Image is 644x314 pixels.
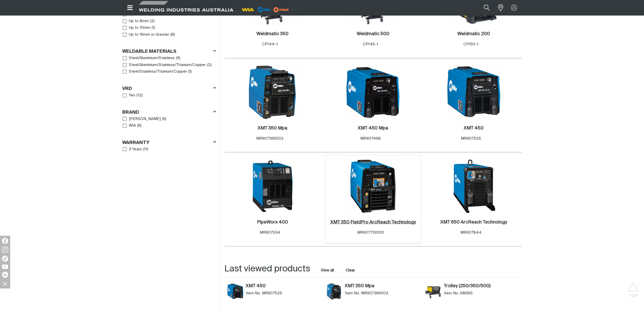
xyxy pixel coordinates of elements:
span: WIA [129,123,136,129]
img: Facebook [2,238,8,244]
span: Steel/Aluminium/Stainless/Titanium/Copper [129,62,206,68]
img: XMT 350 FieldPro ArcReach Technology [346,159,400,214]
article: Trolley (250/350/500) (AM365) [422,282,522,305]
a: Weldmatic 200 [457,31,490,37]
span: AM365 [460,291,473,296]
h2: XMT 350 Mpa [258,126,287,130]
span: Up to 10mm [129,25,150,31]
span: MR907730001 [357,231,384,234]
a: XMT 350 Mpa [345,283,420,289]
span: CP150-1 [464,42,479,46]
a: Trolley (250/350/500) [444,283,519,289]
img: TikTok [2,256,8,262]
img: XMT 350 Mpa [326,283,342,300]
ul: VRD [123,92,216,99]
span: ( 1 ) [152,25,155,31]
a: XMT 450 Mpa [358,125,388,131]
span: [PERSON_NAME] [129,116,161,122]
h2: PipeWorx 400 [257,220,288,225]
button: Search products [478,2,496,14]
span: MR907525 [262,291,282,296]
span: CP144-1 [262,42,278,46]
span: Item No. [246,291,261,296]
span: ( 9 ) [176,55,180,61]
img: LinkedIn [2,272,8,278]
a: Yes [123,92,135,99]
a: miller [272,8,291,11]
span: ( 11 ) [143,147,148,152]
span: Item No. [444,291,459,296]
ul: Warranty [123,146,216,153]
img: XMT 450 Mpa [346,65,400,120]
span: Yes [129,93,135,98]
ul: Max Material Thickness [123,11,216,38]
a: Steel/Stainless/Titanium/Copper [123,68,187,75]
img: miller [272,6,291,14]
span: 3 Years [129,147,142,152]
a: Up to 10mm [123,24,150,31]
a: [PERSON_NAME] [123,116,161,123]
span: ( 2 ) [207,62,212,68]
span: ( 6 ) [162,116,166,122]
a: Weldmatic 350 [256,31,289,37]
span: Item No. [345,291,360,296]
a: 3 Years [123,146,142,153]
a: XMT 450 [464,125,484,131]
img: hide socials [1,279,9,288]
div: VRD [122,85,216,92]
span: MR907844 [461,231,482,234]
span: MR907525 [461,137,481,140]
h2: Weldmatic 200 [457,32,490,36]
span: Up to 16mm or Greater [129,32,169,38]
span: Steel/Aluminium/Stainless [129,55,175,61]
a: WIA [123,122,136,129]
span: MR907366002 [361,291,389,296]
a: Steel/Aluminium/Stainless [123,55,175,62]
button: Scroll to top [627,282,639,294]
a: Up to 16mm or Greater [123,31,169,38]
div: Brand [122,109,216,115]
span: MR907366002 [256,137,284,140]
h3: VRD [122,86,132,92]
input: Product name or item number... [472,2,495,14]
img: PipeWorx 400 [245,159,300,214]
span: ( 8 ) [170,32,175,38]
h2: XMT 450 [464,126,484,130]
a: Weldmatic 500 [357,31,389,37]
img: XMT 450 [446,65,501,120]
ul: Weldable Materials [123,55,216,75]
div: Warranty [122,139,216,146]
a: XMT 350 FieldPro ArcReach Technology [330,219,416,225]
img: YouTube [2,265,8,269]
article: XMT 350 Mpa (MR907366002) [323,282,422,305]
h3: Warranty [122,140,150,146]
h3: Weldable Materials [122,49,177,55]
img: Instagram [2,247,8,253]
img: Trolley (250/350/500) [425,283,441,300]
a: Up to 8mm [123,18,149,25]
a: XMT 650 ArcReach Technology [440,219,507,225]
h2: Weldmatic 500 [357,32,389,36]
h2: XMT 650 ArcReach Technology [440,220,507,225]
span: ( 12 ) [136,93,143,98]
h2: XMT 350 FieldPro ArcReach Technology [330,220,416,225]
img: XMT 650 ArcReach Technology [446,159,501,214]
span: Steel/Stainless/Titanium/Copper [129,69,187,75]
span: MR907468 [360,137,381,140]
span: ( 6 ) [137,123,142,129]
a: PipeWorx 400 [257,219,288,225]
button: Clear all last viewed products [345,267,356,274]
h2: XMT 450 Mpa [358,126,388,130]
img: XMT 350 Mpa [245,65,300,120]
a: XMT 350 Mpa [258,125,287,131]
article: W64-1 Wire Feeder (WFL018) [522,282,621,305]
span: CP145-1 [363,42,378,46]
a: View all last viewed products [321,268,334,273]
img: XMT 450 [227,283,243,300]
span: ( 1 ) [188,69,192,75]
a: XMT 450 [246,283,321,289]
article: XMT 450 (MR907525) [225,282,324,305]
span: ( 2 ) [150,18,155,24]
div: Weldable Materials [122,48,216,55]
span: MR907534 [260,231,280,234]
